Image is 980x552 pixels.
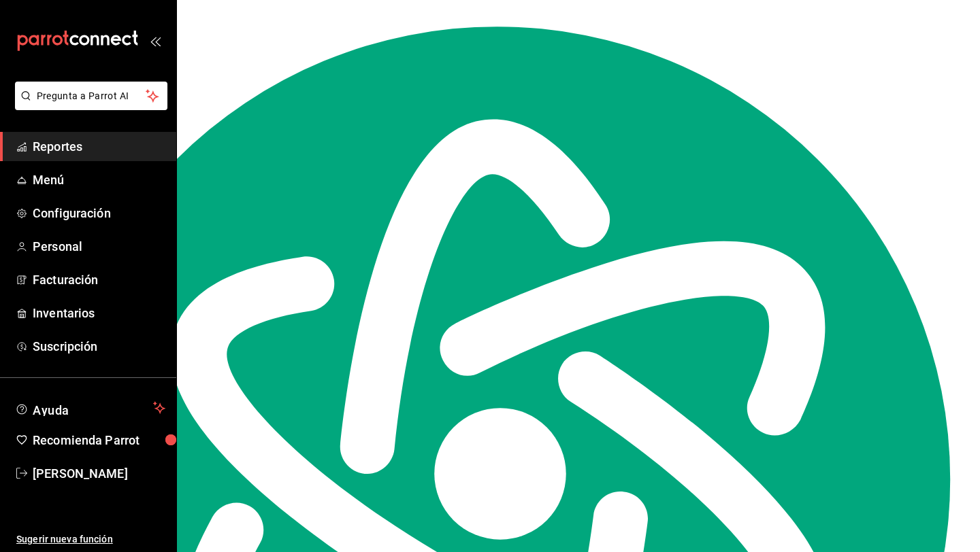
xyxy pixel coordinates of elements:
[33,204,165,222] span: Configuración
[10,99,167,113] a: Pregunta a Parrot AI
[33,137,165,156] span: Reportes
[33,464,165,483] span: [PERSON_NAME]
[37,89,146,103] span: Pregunta a Parrot AI
[33,431,165,449] span: Recomienda Parrot
[33,271,165,289] span: Facturación
[15,82,167,110] button: Pregunta a Parrot AI
[33,400,148,416] span: Ayuda
[150,35,161,46] button: open_drawer_menu
[16,532,165,547] span: Sugerir nueva función
[33,171,165,189] span: Menú
[33,237,165,256] span: Personal
[33,337,165,356] span: Suscripción
[33,304,165,322] span: Inventarios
